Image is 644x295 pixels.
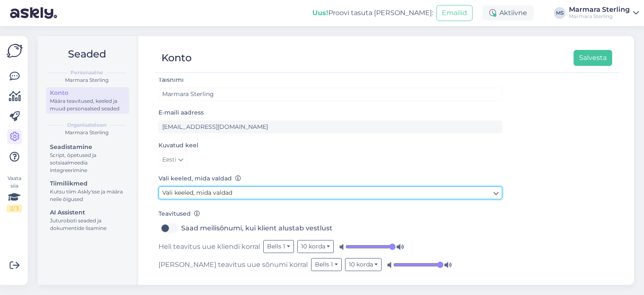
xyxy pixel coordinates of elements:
[162,189,232,196] span: Vali keeled, mida valdad
[50,143,125,151] div: Seadistamine
[158,120,502,133] input: Sisesta e-maili aadress
[67,121,106,129] b: Organisatsioon
[158,153,187,167] a: Eesti
[50,179,125,188] div: Tiimiliikmed
[50,208,125,217] div: AI Assistent
[311,258,342,271] button: Bells 1
[158,186,502,199] a: Vali keeled, mida valdad
[70,69,103,76] b: Personaalne
[50,151,125,174] div: Script, õpetused ja sotsiaalmeedia integreerimine
[569,6,630,13] div: Marmara Sterling
[158,209,200,218] label: Teavitused
[7,43,23,59] img: Askly Logo
[46,87,129,114] a: KontoMäära teavitused, keeled ja muud personaalsed seaded
[312,8,433,18] div: Proovi tasuta [PERSON_NAME]:
[50,188,125,203] div: Kutsu tiim Askly'sse ja määra neile õigused
[158,76,184,84] label: Täisnimi
[44,129,129,136] div: Marmara Sterling
[312,9,328,17] b: Uus!
[50,89,125,97] div: Konto
[50,217,125,232] div: Juturoboti seaded ja dokumentide lisamine
[569,6,639,20] a: Marmara SterlingMarmara Sterling
[46,178,129,204] a: TiimiliikmedKutsu tiim Askly'sse ja määra neile õigused
[436,5,473,21] button: Emailid
[569,13,630,20] div: Marmara Sterling
[46,141,129,175] a: SeadistamineScript, õpetused ja sotsiaalmeedia integreerimine
[46,207,129,233] a: AI AssistentJuturoboti seaded ja dokumentide lisamine
[7,175,22,212] div: Vaata siia
[483,5,534,21] div: Aktiivne
[574,50,612,66] button: Salvesta
[158,141,198,150] label: Kuvatud keel
[44,76,129,84] div: Marmara Sterling
[181,222,332,235] label: Saad meilisõnumi, kui klient alustab vestlust
[263,240,294,253] button: Bells 1
[158,174,241,183] label: Vali keeled, mida valdad
[345,258,382,271] button: 10 korda
[7,205,22,212] div: 2 / 3
[158,258,502,271] div: [PERSON_NAME] teavitus uue sõnumi korral
[161,50,192,66] div: Konto
[44,46,129,62] h2: Seaded
[50,97,125,112] div: Määra teavitused, keeled ja muud personaalsed seaded
[158,88,502,101] input: Sisesta nimi
[158,240,502,253] div: Heli teavitus uue kliendi korral
[162,155,177,164] span: Eesti
[297,240,334,253] button: 10 korda
[158,108,204,117] label: E-maili aadress
[554,7,566,19] div: MS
